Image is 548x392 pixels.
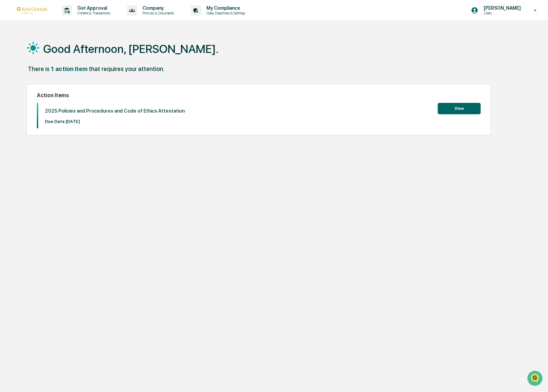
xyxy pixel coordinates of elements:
[89,65,165,72] div: that requires your attention.
[7,51,19,63] img: 1746055101610-c473b297-6a78-478c-a979-82029cc54cd1
[4,94,45,107] a: 🔎Data Lookup
[137,5,177,11] p: Company
[51,65,87,72] div: 1 action item
[13,97,42,104] span: Data Lookup
[527,370,545,388] iframe: Open customer support
[55,84,83,91] span: Attestations
[46,82,86,94] a: 🗄️Attestations
[201,11,249,15] p: Data, Deadlines & Settings
[13,84,43,91] span: Preclearance
[23,58,85,63] div: We're available if you need us!
[72,5,114,11] p: Get Approval
[7,85,12,90] div: 🖐️
[7,98,12,103] div: 🔎
[16,7,48,13] img: logo
[72,11,114,15] p: Content & Transactions
[45,108,185,114] p: 2025 Policies and Procedures and Code of Ethics Attestation
[438,105,481,111] a: View
[17,30,111,38] input: Clear
[201,5,249,11] p: My Compliance
[7,14,122,25] p: How can we help?
[114,53,122,61] button: Start new chat
[4,82,46,94] a: 🖐️Preclearance
[28,65,50,72] div: There is
[45,119,185,124] p: Due Date: [DATE]
[37,92,481,99] h2: Action Items
[438,103,481,114] button: View
[47,113,81,119] a: Powered byPylon
[137,11,177,15] p: Policies & Documents
[67,114,81,119] span: Pylon
[478,11,524,15] p: Users
[23,51,110,58] div: Start new chat
[49,85,54,90] div: 🗄️
[43,42,219,56] h1: Good Afternoon, [PERSON_NAME].
[478,5,524,11] p: [PERSON_NAME]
